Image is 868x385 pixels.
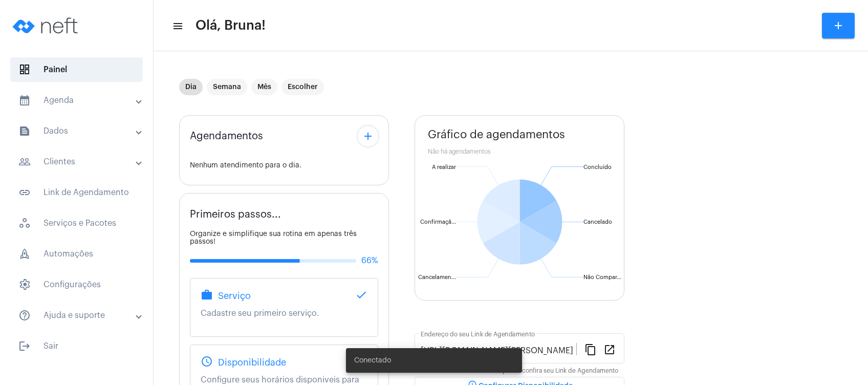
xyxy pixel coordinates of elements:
mat-icon: done [355,289,367,301]
text: A realizar [432,164,456,170]
span: 66% [361,256,378,265]
text: Concluído [583,164,612,170]
mat-panel-title: Dados [18,125,137,137]
span: Primeiros passos... [190,209,281,220]
span: Serviços e Pacotes [10,211,143,236]
mat-icon: work [201,289,213,301]
span: Olá, Bruna! [196,17,266,34]
div: Nenhum atendimento para o dia. [190,162,378,169]
span: Painel [10,57,143,82]
mat-panel-title: Ajuda e suporte [18,309,137,322]
mat-icon: sidenav icon [18,94,31,106]
mat-icon: sidenav icon [18,186,31,199]
span: Conectado [354,355,391,366]
mat-icon: sidenav icon [172,20,182,32]
text: Não Compar... [583,274,621,280]
span: Disponibilidade [218,357,286,368]
span: Automações [10,242,143,266]
mat-icon: sidenav icon [18,309,31,322]
span: Organize e simplifique sua rotina em apenas três passos! [190,230,357,245]
mat-icon: schedule [201,355,213,368]
mat-icon: add [832,19,844,32]
span: sidenav icon [18,217,31,229]
mat-expansion-panel-header: sidenav iconDados [6,119,153,143]
span: Gráfico de agendamentos [428,129,565,141]
mat-icon: sidenav icon [18,156,31,168]
mat-hint: Copie ou confira seu Link de Agendamento [494,368,618,375]
mat-icon: sidenav icon [18,125,31,137]
text: Cancelado [583,219,612,225]
mat-chip: Dia [179,79,203,95]
mat-expansion-panel-header: sidenav iconAjuda e suporte [6,303,153,328]
span: Serviço [218,291,251,301]
span: sidenav icon [18,248,31,260]
span: Agendamentos [190,131,263,142]
p: Cadastre seu primeiro serviço. [201,309,367,318]
span: Sair [10,334,143,358]
text: Confirmaçã... [420,219,456,225]
mat-icon: add [362,130,374,142]
mat-icon: sidenav icon [18,340,31,352]
mat-icon: content_copy [584,343,597,355]
mat-expansion-panel-header: sidenav iconAgenda [6,88,153,113]
img: logo-neft-novo-2.png [8,5,85,46]
span: Configurações [10,272,143,297]
span: Link de Agendamento [10,180,143,205]
mat-chip: Escolher [281,79,324,95]
mat-icon: open_in_new [603,343,616,355]
mat-panel-title: Clientes [18,156,137,168]
mat-expansion-panel-header: sidenav iconClientes [6,149,153,174]
span: sidenav icon [18,279,31,291]
mat-panel-title: Agenda [18,94,137,106]
text: Cancelamen... [418,274,456,280]
mat-chip: Semana [207,79,247,95]
span: sidenav icon [18,63,31,76]
mat-chip: Mês [251,79,277,95]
